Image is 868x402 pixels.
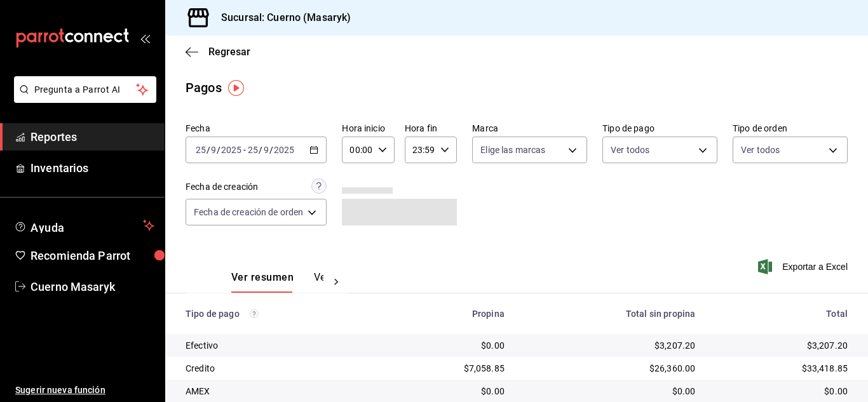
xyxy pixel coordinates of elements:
[217,145,220,155] span: /
[342,124,394,133] label: Hora inicio
[395,339,504,352] div: $0.00
[9,92,156,105] a: Pregunta a Parrot AI
[395,362,504,375] div: $7,058.85
[207,145,210,155] span: /
[186,362,374,375] div: Credito
[186,339,374,352] div: Efectivo
[31,247,154,264] span: Recomienda Parrot
[228,80,244,96] img: Tooltip marker
[741,144,780,156] span: Ver todos
[31,218,138,233] span: Ayuda
[194,206,303,218] span: Fecha de creación de orden
[186,309,374,319] div: Tipo de pago
[395,385,504,398] div: $0.00
[210,145,217,155] input: --
[250,309,259,318] svg: Los pagos realizados con Pay y otras terminales son montos brutos.
[525,339,695,352] div: $3,207.20
[140,33,150,43] button: open_drawer_menu
[761,259,848,274] button: Exportar a Excel
[525,362,695,375] div: $26,360.00
[247,145,259,155] input: --
[480,144,545,156] span: Elige las marcas
[15,384,154,397] span: Sugerir nueva función
[259,145,262,155] span: /
[715,385,848,398] div: $0.00
[314,271,362,293] button: Ver pagos
[472,124,587,133] label: Marca
[211,10,351,25] h3: Sucursal: Cuerno (Masaryk)
[231,271,323,293] div: navigation tabs
[195,145,207,155] input: --
[208,46,250,58] span: Regresar
[405,124,457,133] label: Hora fin
[269,145,273,155] span: /
[31,278,154,295] span: Cuerno Masaryk
[715,362,848,375] div: $33,418.85
[715,309,848,319] div: Total
[186,180,258,194] div: Fecha de creación
[525,385,695,398] div: $0.00
[715,339,848,352] div: $3,207.20
[243,145,246,155] span: -
[14,76,156,103] button: Pregunta a Parrot AI
[186,78,222,97] div: Pagos
[525,309,695,319] div: Total sin propina
[733,124,848,133] label: Tipo de orden
[31,159,154,177] span: Inventarios
[34,83,137,97] span: Pregunta a Parrot AI
[273,145,295,155] input: ----
[602,124,717,133] label: Tipo de pago
[263,145,269,155] input: --
[186,385,374,398] div: AMEX
[186,46,250,58] button: Regresar
[220,145,242,155] input: ----
[186,124,327,133] label: Fecha
[395,309,504,319] div: Propina
[31,128,154,145] span: Reportes
[231,271,294,293] button: Ver resumen
[611,144,649,156] span: Ver todos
